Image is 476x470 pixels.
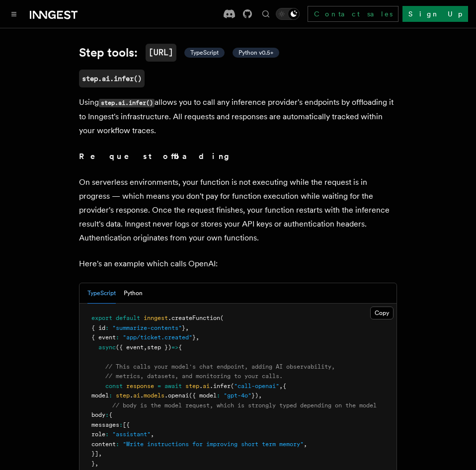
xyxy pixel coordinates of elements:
span: { [283,383,286,390]
span: "app/ticket.created" [123,334,192,341]
button: TypeScript [87,283,116,304]
span: ( [220,314,224,321]
span: : [105,324,109,331]
span: { id [91,324,105,331]
a: Sign Up [402,6,468,22]
span: step [116,392,130,399]
span: ({ model [189,392,217,399]
span: , [185,324,189,331]
code: step.ai.infer() [99,99,155,107]
span: Python v0.5+ [238,49,273,57]
span: TypeScript [190,49,219,57]
span: } [182,324,185,331]
span: }] [91,450,98,457]
span: .openai [164,392,189,399]
span: , [279,383,283,390]
span: response [126,383,154,390]
span: , [258,392,262,399]
p: Here's an example which calls OpenAI: [79,257,397,271]
span: messages [91,421,119,428]
span: : [116,441,119,448]
span: : [105,431,109,438]
code: [URL] [146,44,176,62]
span: .infer [210,383,231,390]
span: // metrics, datasets, and monitoring to your calls. [105,373,283,380]
span: ({ event [116,344,144,351]
span: { [178,344,182,351]
a: step.ai.infer() [79,70,145,87]
span: inngest [144,314,168,321]
button: Python [124,283,143,304]
span: .createFunction [168,314,220,321]
span: , [304,441,307,448]
span: { event [91,334,116,341]
span: role [91,431,105,438]
span: } [192,334,196,341]
span: , [98,450,102,457]
span: : [109,392,112,399]
span: "gpt-4o" [224,392,251,399]
p: Using allows you to call any inference provider's endpoints by offloading it to Inngest's infrast... [79,95,397,138]
span: content [91,441,116,448]
span: , [196,334,199,341]
span: // body is the model request, which is strongly typed depending on the model [112,402,377,409]
span: export [91,314,112,321]
span: }) [251,392,258,399]
span: ai [133,392,140,399]
span: ai [203,383,210,390]
span: : [217,392,220,399]
a: Contact sales [308,6,398,22]
span: : [105,411,109,418]
span: : [116,334,119,341]
span: model [91,392,109,399]
button: Toggle navigation [8,8,20,20]
strong: Request offloading [79,152,237,161]
span: , [144,344,147,351]
span: . [199,383,203,390]
span: { [109,411,112,418]
span: step [185,383,199,390]
span: "Write instructions for improving short term memory" [123,441,304,448]
p: On serverless environments, your function is not executing while the request is in progress — whi... [79,175,397,245]
span: models [144,392,164,399]
span: "call-openai" [234,383,279,390]
button: Find something... [260,8,272,20]
span: step }) [147,344,171,351]
span: const [105,383,123,390]
a: Step tools:[URL] TypeScript Python v0.5+ [79,44,279,62]
span: . [140,392,144,399]
button: Copy [370,307,394,319]
span: "summarize-contents" [112,324,182,331]
span: => [171,344,178,351]
span: } [91,460,95,467]
span: // This calls your model's chat endpoint, adding AI observability, [105,363,335,370]
span: = [158,383,161,390]
span: async [98,344,116,351]
span: . [130,392,133,399]
span: [{ [123,421,130,428]
span: body [91,411,105,418]
button: Toggle dark mode [276,8,300,20]
span: , [151,431,154,438]
span: await [164,383,182,390]
span: default [116,314,140,321]
span: "assistant" [112,431,151,438]
span: ( [231,383,234,390]
span: , [95,460,98,467]
span: : [119,421,123,428]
